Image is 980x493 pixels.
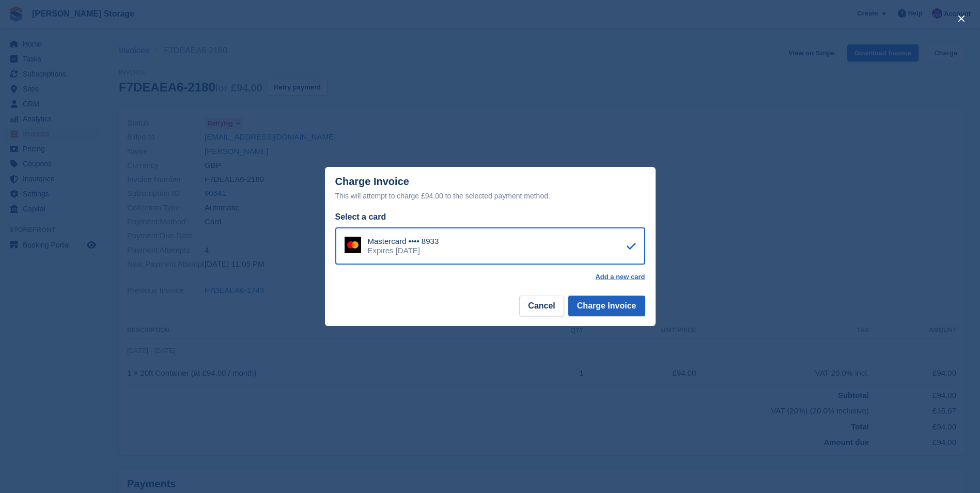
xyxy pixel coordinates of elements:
div: This will attempt to charge £94.00 to the selected payment method. [335,190,645,202]
div: Charge Invoice [335,176,645,202]
a: Add a new card [595,273,645,281]
button: Charge Invoice [568,296,645,316]
div: Select a card [335,211,645,223]
div: Mastercard •••• 8933 [368,237,439,246]
img: Mastercard Logo [345,237,361,253]
div: Expires [DATE] [368,246,439,255]
button: Cancel [519,296,564,316]
button: close [953,10,970,27]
